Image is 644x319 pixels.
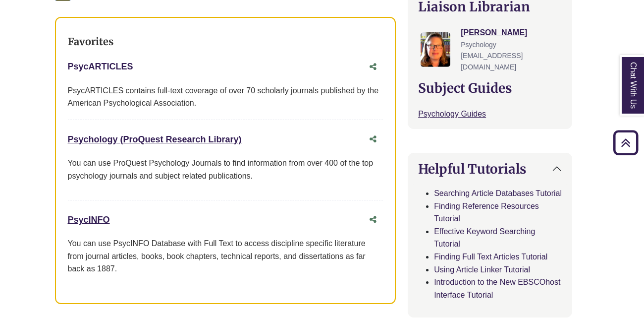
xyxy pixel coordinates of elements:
span: [EMAIL_ADDRESS][DOMAIN_NAME] [461,52,523,70]
a: Searching Article Databases Tutorial [434,189,562,197]
a: Effective Keyword Searching Tutorial [434,227,535,249]
a: Introduction to the New EBSCOhost Interface Tutorial [434,278,560,299]
span: Psychology [461,41,496,49]
p: You can use ProQuest Psychology Journals to find information from over 400 of the top psychology ... [68,157,383,182]
button: Share this database [363,130,383,149]
a: [PERSON_NAME] [461,28,527,37]
a: Psychology (ProQuest Research Library) [68,134,242,144]
div: You can use PsycINFO Database with Full Text to access discipline specific literature from journa... [68,237,383,275]
div: PsycARTICLES contains full-text coverage of over 70 scholarly journals published by the American ... [68,84,383,110]
a: PsycINFO [68,215,110,225]
a: Finding Full Text Articles Tutorial [434,253,547,261]
button: Helpful Tutorials [408,153,572,185]
a: Psychology Guides [418,110,486,118]
h3: Favorites [68,36,383,48]
button: Share this database [363,210,383,229]
a: Using Article Linker Tutorial [434,265,530,274]
img: Jessica Moore [421,32,450,67]
a: Finding Reference Resources Tutorial [434,202,539,223]
button: Share this database [363,58,383,76]
a: PsycARTICLES [68,62,133,71]
h2: Subject Guides [418,80,562,96]
a: Back to Top [610,136,642,149]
